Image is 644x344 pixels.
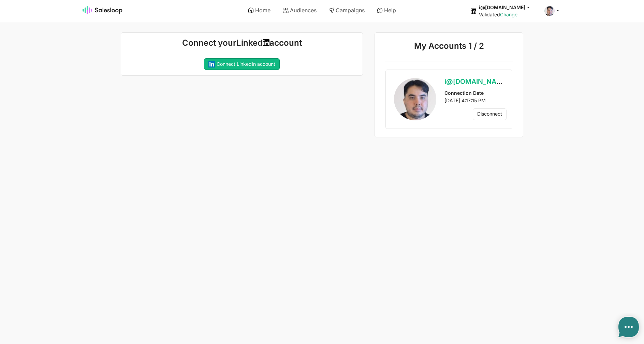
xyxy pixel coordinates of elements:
[479,4,536,11] button: i@[DOMAIN_NAME]
[394,78,436,120] img: Profile Image
[473,108,507,120] a: Disconnect
[444,90,507,96] dt: Connection Date
[372,4,401,16] a: Help
[385,41,513,53] p: My Accounts 1 / 2
[324,4,369,16] a: Campaigns
[208,61,215,68] img: linkedin-square-logo.svg
[479,12,536,18] div: Validated
[243,4,275,16] a: Home
[127,38,357,48] h1: Connect your account
[204,58,280,70] button: Connect LinkedIn account
[236,38,263,48] strong: Linked
[444,77,509,86] span: i@inomoz.ru
[278,4,321,16] a: Audiences
[444,98,486,103] span: [DATE] 4:17:15 PM
[500,12,517,17] a: Change
[83,6,123,14] img: Salesloop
